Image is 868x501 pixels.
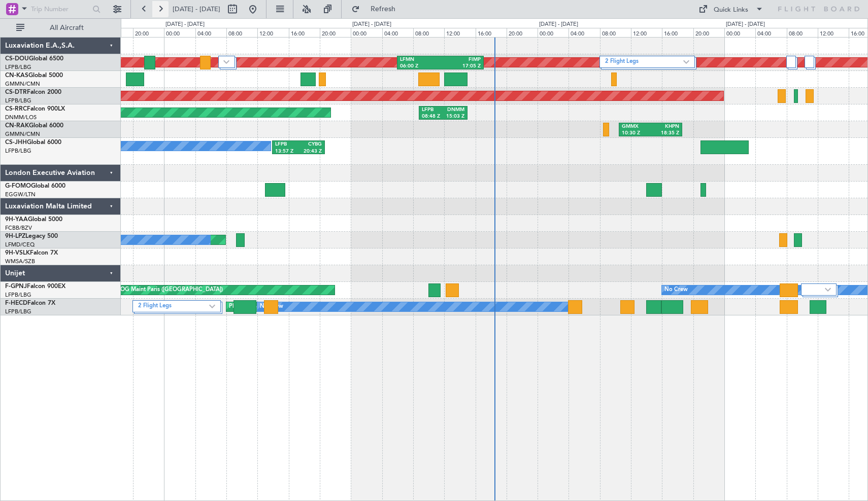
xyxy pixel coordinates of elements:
span: G-FOMO [5,183,31,189]
div: 10:30 Z [622,130,650,137]
div: 12:00 [257,28,288,37]
img: arrow-gray.svg [825,288,831,292]
div: 08:00 [787,28,818,37]
a: CS-DOUGlobal 6500 [5,56,63,62]
a: 9H-YAAGlobal 5000 [5,217,62,223]
label: 2 Flight Legs [605,58,683,66]
div: 13:57 Z [275,148,298,155]
a: LFPB/LBG [5,97,31,104]
span: Refresh [362,6,405,13]
input: Trip Number [31,2,89,17]
a: CS-RRCFalcon 900LX [5,106,65,112]
div: No Crew [664,282,688,298]
span: 9H-LPZ [5,233,25,239]
div: [DATE] - [DATE] [539,20,578,29]
div: 08:00 [600,28,631,37]
a: CS-DTRFalcon 2000 [5,89,61,95]
button: All Aircraft [11,20,110,36]
a: CN-KASGlobal 5000 [5,73,63,79]
a: 9H-LPZLegacy 500 [5,233,58,239]
div: 16:00 [289,28,320,37]
div: 20:43 Z [298,148,322,155]
div: 20:00 [133,28,164,37]
span: CS-DOU [5,56,29,62]
span: CS-DTR [5,89,27,95]
div: [DATE] - [DATE] [726,20,765,29]
div: DNMM [443,106,464,114]
div: 06:00 Z [400,63,440,70]
div: 16:00 [662,28,693,37]
a: WMSA/SZB [5,258,35,265]
div: KHPN [650,123,679,130]
div: [DATE] - [DATE] [352,20,391,29]
div: 00:00 [538,28,569,37]
div: 12:00 [631,28,662,37]
a: F-HECDFalcon 7X [5,300,55,306]
div: 15:03 Z [443,113,464,120]
a: DNMM/LOS [5,114,37,121]
div: 08:00 [226,28,257,37]
button: Refresh [347,1,408,17]
div: LFMN [400,56,440,63]
div: 08:00 [413,28,444,37]
div: 04:00 [195,28,226,37]
a: LFPB/LBG [5,63,31,71]
a: 9H-VSLKFalcon 7X [5,250,58,256]
div: 16:00 [476,28,507,37]
a: LFPB/LBG [5,147,31,155]
div: CYBG [298,141,322,148]
div: Quick Links [714,5,748,15]
span: All Aircraft [26,24,107,31]
div: 12:00 [818,28,849,37]
span: 9H-VSLK [5,250,30,256]
a: EGGW/LTN [5,191,36,198]
div: 08:48 Z [422,113,443,120]
div: 04:00 [569,28,599,37]
a: G-FOMOGlobal 6000 [5,183,65,189]
span: CS-JHH [5,139,27,146]
div: Planned Maint [GEOGRAPHIC_DATA] ([GEOGRAPHIC_DATA]) [229,299,389,314]
span: F-HECD [5,300,27,306]
a: LFPB/LBG [5,291,31,299]
a: LFMD/CEQ [5,241,35,248]
label: 2 Flight Legs [138,302,209,311]
span: [DATE] - [DATE] [173,5,220,14]
div: 00:00 [351,28,382,37]
div: 20:00 [693,28,724,37]
img: arrow-gray.svg [209,304,215,308]
div: AOG Maint Paris ([GEOGRAPHIC_DATA]) [116,282,223,298]
div: 17:05 Z [440,63,480,70]
a: F-GPNJFalcon 900EX [5,283,65,290]
div: 12:00 [444,28,475,37]
img: arrow-gray.svg [683,60,689,64]
div: 18:35 Z [650,130,679,137]
div: 00:00 [724,28,755,37]
span: CS-RRC [5,106,27,112]
a: LFPB/LBG [5,308,31,315]
span: CN-KAS [5,73,28,79]
a: FCBB/BZV [5,224,32,232]
button: Quick Links [693,1,769,17]
span: CN-RAK [5,123,29,129]
div: [DATE] - [DATE] [165,20,205,29]
div: 04:00 [382,28,413,37]
div: LFPB [422,106,443,114]
span: F-GPNJ [5,283,27,290]
a: GMMN/CMN [5,130,40,138]
div: GMMX [622,123,650,130]
div: FIMP [440,56,480,63]
a: GMMN/CMN [5,80,40,88]
img: arrow-gray.svg [223,60,229,64]
span: 9H-YAA [5,217,28,223]
a: CN-RAKGlobal 6000 [5,123,63,129]
div: LFPB [275,141,298,148]
div: 04:00 [755,28,786,37]
div: 00:00 [164,28,195,37]
a: CS-JHHGlobal 6000 [5,139,61,146]
div: No Crew [260,299,283,314]
div: 20:00 [320,28,351,37]
div: 20:00 [507,28,538,37]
